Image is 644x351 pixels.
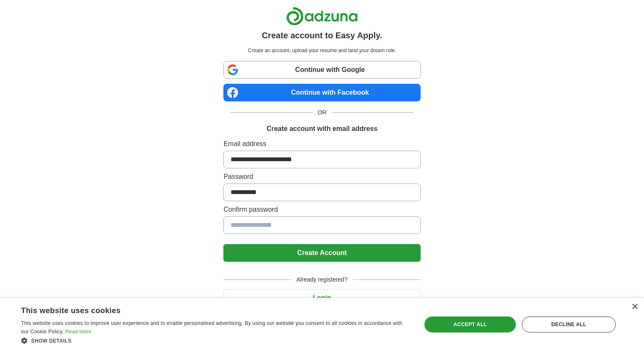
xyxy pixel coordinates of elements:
[21,336,410,345] div: Show details
[313,108,332,117] span: OR
[223,294,420,301] a: Login
[21,320,402,335] span: This website uses cookies to improve user experience and to enable personalised advertising. By u...
[262,29,382,42] h1: Create account to Easy Apply.
[223,244,420,262] button: Create Account
[631,304,638,310] div: Close
[266,124,377,134] h1: Create account with email address
[223,61,420,79] a: Continue with Google
[223,205,420,215] label: Confirm password
[21,303,389,316] div: This website uses cookies
[223,84,420,101] a: Continue with Facebook
[522,316,616,332] div: Decline all
[223,289,420,307] button: Login
[424,316,516,332] div: Accept all
[225,47,419,54] p: Create an account, upload your resume and land your dream role.
[31,338,72,344] span: Show details
[223,172,420,182] label: Password
[291,275,352,284] span: Already registered?
[286,7,358,26] img: Adzuna logo
[223,139,420,149] label: Email address
[65,329,91,335] a: Read more, opens a new window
